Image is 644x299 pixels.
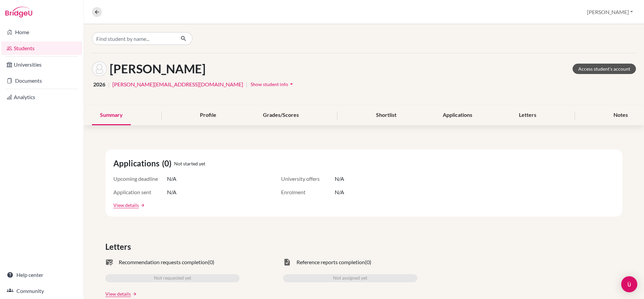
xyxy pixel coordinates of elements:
span: | [108,80,110,88]
span: Not requested yet [154,274,191,282]
h1: [PERSON_NAME] [110,62,206,76]
span: mark_email_read [105,258,113,266]
img: Mariya Kurys's avatar [92,61,107,76]
span: Application sent [113,188,167,196]
a: Access student's account [573,64,636,74]
a: View details [113,202,139,209]
span: Applications [113,157,162,169]
a: Documents [1,74,82,87]
a: Analytics [1,90,82,104]
div: Summary [92,105,131,125]
div: Grades/Scores [255,105,307,125]
span: Show student info [251,81,288,87]
i: arrow_drop_down [288,81,295,87]
button: [PERSON_NAME] [584,6,636,18]
button: Show student infoarrow_drop_down [250,79,295,89]
span: N/A [335,175,344,183]
span: 2026 [93,80,105,88]
span: University offers [281,175,335,183]
div: Open Intercom Messenger [621,276,637,292]
span: (0) [162,157,174,169]
div: Shortlist [368,105,405,125]
a: arrow_forward [139,203,145,208]
span: Enrolment [281,188,335,196]
span: (0) [208,258,214,266]
span: (0) [365,258,371,266]
span: | [246,80,248,88]
a: arrow_forward [131,292,137,296]
a: Help center [1,268,82,282]
span: Reference reports completion [297,258,365,266]
span: Not assigned yet [333,274,367,282]
a: Students [1,42,82,55]
span: Upcoming deadline [113,175,167,183]
div: Letters [511,105,544,125]
div: Profile [192,105,224,125]
span: N/A [335,188,344,196]
input: Find student by name... [92,32,175,45]
a: [PERSON_NAME][EMAIL_ADDRESS][DOMAIN_NAME] [112,80,243,88]
span: Recommendation requests completion [119,258,208,266]
span: Not started yet [174,160,205,167]
a: Community [1,284,82,298]
div: Applications [435,105,480,125]
a: Universities [1,58,82,71]
span: Letters [105,241,133,253]
a: View details [105,290,131,297]
span: task [283,258,291,266]
span: N/A [167,175,176,183]
a: Home [1,25,82,39]
img: Bridge-U [5,7,32,17]
span: N/A [167,188,176,196]
div: Notes [605,105,636,125]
